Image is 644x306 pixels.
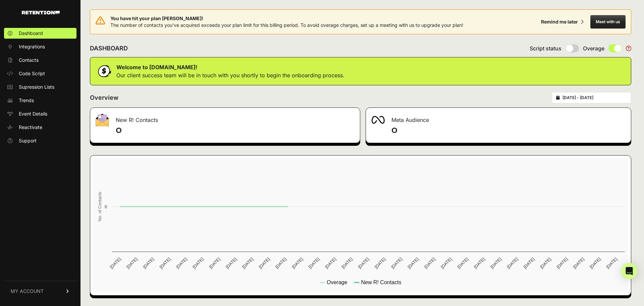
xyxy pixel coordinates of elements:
text: [DATE] [340,257,354,270]
span: The number of contacts you've acquired exceeds your plan limit for this billing period. To avoid ... [110,22,463,28]
img: dollar-coin-05c43ed7efb7bc0c12610022525b4bbbb207c7efeef5aecc26f025e68dcafac9.png [96,63,112,80]
text: [DATE] [274,257,287,270]
a: Support [4,135,76,146]
a: Supression Lists [4,82,76,92]
span: Integrations [19,43,45,50]
text: [DATE] [307,257,320,270]
text: [DATE] [506,257,519,270]
text: [DATE] [456,257,469,270]
h4: 0 [116,125,355,136]
text: [DATE] [241,257,254,270]
text: [DATE] [407,257,420,270]
span: Script status [530,44,561,52]
span: Supression Lists [19,84,54,90]
img: Retention.com [22,11,60,14]
text: No. of Contacts [97,192,102,221]
a: Event Details [4,108,76,119]
span: You have hit your plan [PERSON_NAME]! [110,15,463,22]
div: Meta Audience [366,108,631,128]
text: [DATE] [489,257,502,270]
strong: Welcome to [DOMAIN_NAME]! [116,64,197,71]
text: [DATE] [589,257,602,270]
span: Overage [583,44,604,52]
span: Code Script [19,70,45,77]
a: Contacts [4,55,76,65]
text: [DATE] [539,257,552,270]
a: Trends [4,95,76,106]
text: [DATE] [125,257,139,270]
button: Remind me later [538,16,586,28]
text: [DATE] [192,257,205,270]
text: [DATE] [258,257,271,270]
text: [DATE] [374,257,387,270]
text: [DATE] [175,257,188,270]
text: [DATE] [225,257,238,270]
span: MY ACCOUNT [11,288,44,295]
text: [DATE] [324,257,337,270]
span: Event Details [19,111,47,117]
text: [DATE] [142,257,155,270]
text: [DATE] [605,257,618,270]
text: [DATE] [523,257,536,270]
a: Dashboard [4,28,76,39]
img: fa-envelope-19ae18322b30453b285274b1b8af3d052b27d846a4fbe8435d1a52b978f639a2.png [96,114,109,126]
span: Dashboard [19,30,43,37]
text: [DATE] [555,257,569,270]
text: [DATE] [440,257,453,270]
span: Support [19,137,37,144]
text: Overage [327,279,347,285]
text: [DATE] [473,257,486,270]
text: [DATE] [109,257,122,270]
text: [DATE] [572,257,585,270]
span: Trends [19,97,34,104]
span: Contacts [19,57,39,63]
text: [DATE] [357,257,370,270]
text: [DATE] [208,257,221,270]
a: MY ACCOUNT [4,281,76,301]
h4: 0 [391,125,626,136]
div: Open Intercom Messenger [621,263,637,279]
text: 0 [105,204,107,209]
text: [DATE] [291,257,304,270]
img: fa-meta-2f981b61bb99beabf952f7030308934f19ce035c18b003e963880cc3fabeebb7.png [371,116,385,124]
text: [DATE] [158,257,171,270]
text: [DATE] [423,257,436,270]
a: Reactivate [4,122,76,133]
button: Meet with us [590,15,626,29]
text: [DATE] [390,257,403,270]
h2: DASHBOARD [90,44,128,53]
h2: Overview [90,93,118,102]
div: New R! Contacts [90,108,360,128]
a: Integrations [4,41,76,52]
span: Reactivate [19,124,42,131]
div: Remind me later [541,18,578,25]
text: New R! Contacts [361,279,401,285]
p: Our client success team will be in touch with you shortly to begin the onboarding process. [116,71,344,79]
a: Code Script [4,68,76,79]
